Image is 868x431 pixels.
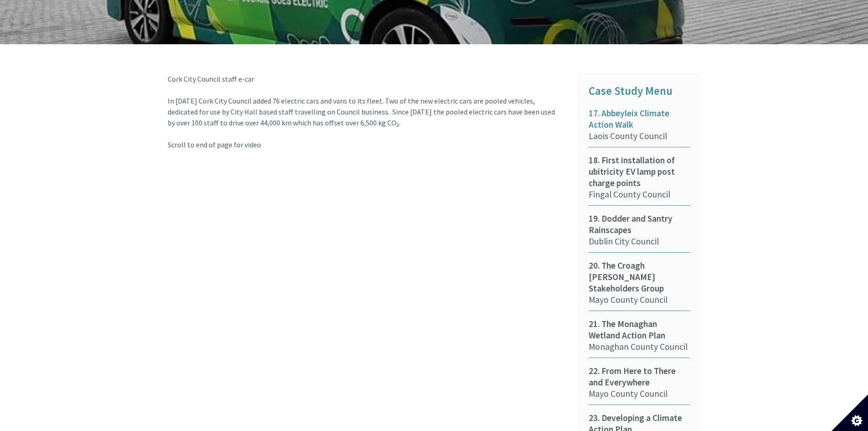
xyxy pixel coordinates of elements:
a: 22. From Here to There and EverywhereMayo County Council [589,365,690,405]
p: Case Study Menu [589,82,690,100]
article: Cork City Council staff e-car In [DATE] Cork City Council added 76 electric cars and vans to its ... [168,73,564,150]
span: 19. Dodder and Santry Rainscapes [589,213,690,236]
button: Set cookie preferences [832,395,868,431]
span: 22. From Here to There and Everywhere [589,365,690,388]
a: 21. The Monaghan Wetland Action PlanMonaghan County Council [589,318,690,358]
a: 20. The Croagh [PERSON_NAME] Stakeholders GroupMayo County Council [589,260,690,311]
span: 18. First installation of ubitricity EV lamp post charge points [589,155,690,189]
a: 19. Dodder and Santry RainscapesDublin City Council [589,213,690,253]
a: 18. First installation of ubitricity EV lamp post charge pointsFingal County Council [589,155,690,206]
span: 17. Abbeyleix Climate Action Walk [589,108,690,130]
sub: 2 [396,121,399,128]
span: 20. The Croagh [PERSON_NAME] Stakeholders Group [589,260,690,294]
a: 17. Abbeyleix Climate Action WalkLaois County Council [589,108,690,147]
span: 21. The Monaghan Wetland Action Plan [589,318,690,341]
